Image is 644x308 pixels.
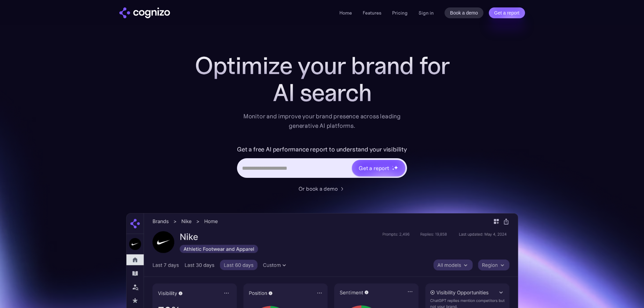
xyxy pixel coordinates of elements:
[351,159,406,177] a: Get a reportstarstarstar
[339,10,352,16] a: Home
[237,144,407,155] label: Get a free AI performance report to understand your visibility
[187,52,457,79] h1: Optimize your brand for
[239,112,405,131] div: Monitor and improve your brand presence across leading generative AI platforms.
[119,7,170,18] a: home
[392,166,393,167] img: star
[119,7,170,18] img: cognizo logo
[237,144,407,181] form: Hero URL Input Form
[445,7,483,18] a: Book a demo
[394,165,398,170] img: star
[187,79,457,106] div: AI search
[419,9,434,17] a: Sign in
[489,7,525,18] a: Get a report
[299,185,338,193] div: Or book a demo
[299,185,346,193] a: Or book a demo
[392,168,395,170] img: star
[359,164,389,172] div: Get a report
[363,10,381,16] a: Features
[392,10,408,16] a: Pricing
